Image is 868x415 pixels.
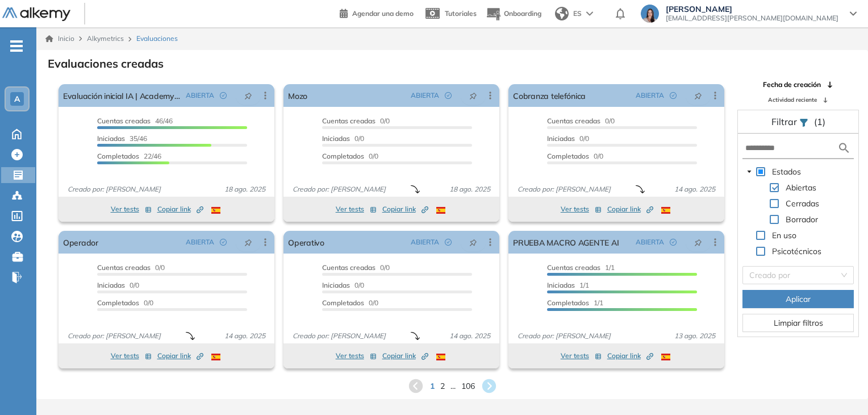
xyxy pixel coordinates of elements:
span: Completados [322,152,364,160]
button: Ver tests [336,349,377,363]
a: Operador [63,231,98,254]
span: 0/0 [322,117,390,125]
span: 0/0 [97,263,165,272]
i: - [10,45,23,47]
span: 0/0 [322,263,390,272]
span: Iniciadas [322,134,350,143]
span: check-circle [445,92,452,99]
img: world [555,7,569,20]
span: Estados [770,165,803,179]
button: Ver tests [111,349,152,363]
img: search icon [837,141,851,155]
span: 0/0 [547,152,603,160]
a: Mozo [288,84,307,107]
span: 1 [430,380,435,392]
span: 0/0 [322,152,378,160]
span: Completados [322,298,364,307]
span: Cuentas creadas [97,117,151,125]
span: Fecha de creación [763,80,821,90]
span: Iniciadas [97,134,125,143]
button: Ver tests [336,202,377,216]
a: Inicio [45,34,74,44]
span: Completados [97,298,139,307]
span: caret-down [746,169,752,175]
span: pushpin [244,238,252,247]
span: Evaluaciones [136,34,178,44]
h3: Evaluaciones creadas [48,57,164,70]
span: 14 ago. 2025 [445,331,495,341]
span: 1/1 [547,263,615,272]
span: 0/0 [97,298,153,307]
button: Onboarding [486,2,541,26]
span: ABIERTA [636,90,664,101]
span: ES [573,9,582,19]
span: Copiar link [157,351,203,361]
span: check-circle [670,239,677,246]
span: En uso [772,230,796,240]
span: Cuentas creadas [547,117,600,125]
span: pushpin [694,91,702,100]
span: Iniciadas [97,281,125,289]
img: ESP [211,207,220,214]
span: Cuentas creadas [322,263,375,272]
span: Psicotécnicos [770,244,824,258]
span: ABIERTA [186,90,214,101]
span: Agendar una demo [352,9,414,18]
span: Tutoriales [445,9,477,18]
span: Copiar link [607,204,653,214]
span: En uso [770,229,799,242]
span: Creado por: [PERSON_NAME] [63,331,165,341]
span: pushpin [694,238,702,247]
button: pushpin [236,86,261,105]
span: Abiertas [786,182,816,193]
img: ESP [661,354,670,360]
span: ABIERTA [411,237,439,247]
span: Actividad reciente [768,96,817,104]
span: 106 [461,380,475,392]
span: Completados [547,298,589,307]
span: A [14,94,20,103]
span: check-circle [220,239,227,246]
span: 13 ago. 2025 [670,331,720,341]
button: pushpin [461,233,486,251]
span: Iniciadas [322,281,350,289]
span: 35/46 [97,134,147,143]
span: 22/46 [97,152,161,160]
button: Ver tests [561,349,602,363]
img: ESP [211,354,220,360]
span: 0/0 [547,134,589,143]
span: 0/0 [547,117,615,125]
span: 1/1 [547,298,603,307]
span: Cuentas creadas [547,263,600,272]
button: Copiar link [607,349,653,363]
span: Cuentas creadas [322,117,375,125]
img: ESP [661,207,670,214]
span: Borrador [786,214,818,225]
span: Creado por: [PERSON_NAME] [288,331,390,341]
img: Logo [2,7,70,22]
span: check-circle [220,92,227,99]
span: 1/1 [547,281,589,289]
button: pushpin [236,233,261,251]
span: Psicotécnicos [772,246,821,256]
span: pushpin [244,91,252,100]
a: Agendar una demo [340,6,414,19]
span: Copiar link [382,204,428,214]
span: Cerradas [783,197,821,210]
span: ABIERTA [186,237,214,247]
button: Limpiar filtros [742,314,854,332]
span: 0/0 [97,281,139,289]
span: ... [450,380,456,392]
button: Copiar link [382,349,428,363]
span: 0/0 [322,134,364,143]
span: check-circle [445,239,452,246]
span: Limpiar filtros [774,317,823,329]
span: 46/46 [97,117,173,125]
span: 0/0 [322,298,378,307]
span: pushpin [469,91,477,100]
span: (1) [814,115,825,128]
span: 18 ago. 2025 [445,184,495,194]
span: Estados [772,167,801,177]
button: Copiar link [157,202,203,216]
span: Copiar link [607,351,653,361]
